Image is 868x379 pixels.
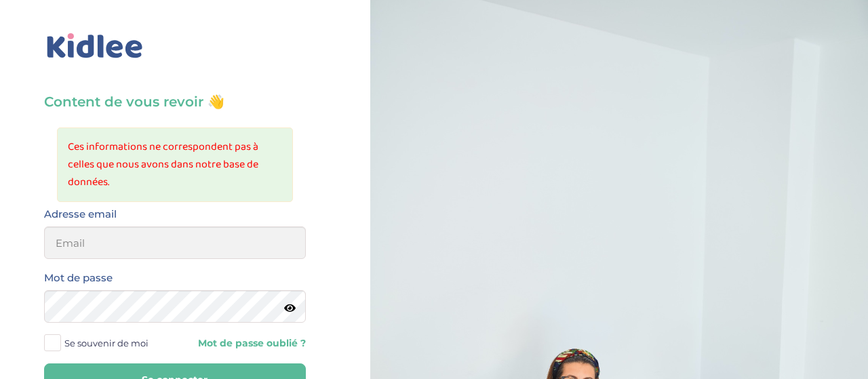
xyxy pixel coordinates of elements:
label: Mot de passe [44,269,113,287]
span: Se souvenir de moi [64,334,149,352]
img: logo_kidlee_bleu [44,31,146,62]
li: Ces informations ne correspondent pas à celles que nous avons dans notre base de données. [68,138,281,191]
h3: Content de vous revoir 👋 [44,92,306,111]
label: Adresse email [44,205,117,223]
a: Mot de passe oublié ? [185,337,306,350]
input: Email [44,226,306,259]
